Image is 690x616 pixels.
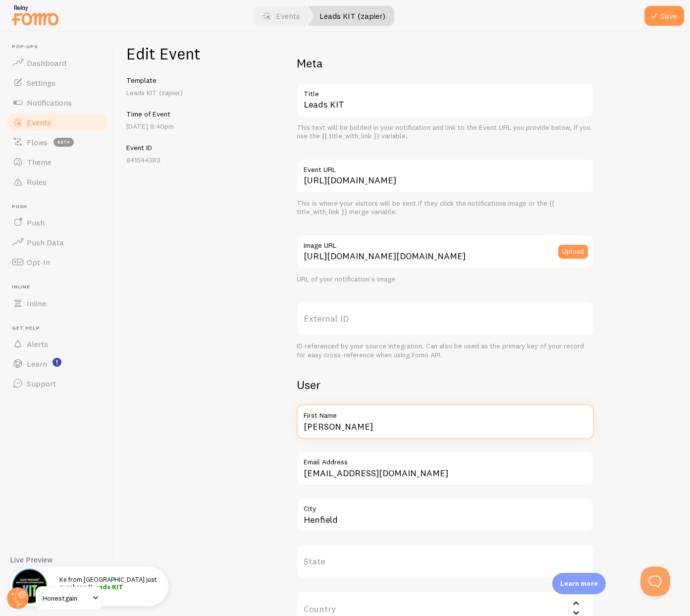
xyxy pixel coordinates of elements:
label: City [297,498,594,514]
a: Events [6,112,108,132]
a: Inline [6,293,108,313]
span: Support [27,379,56,389]
a: Notifications [6,93,108,112]
h5: Template [126,76,261,85]
span: Push [27,218,45,227]
p: Learn more [560,579,598,588]
p: [DATE] 8:40pm [126,121,261,131]
span: Push Data [27,237,64,247]
label: First Name [297,404,594,421]
span: Inline [12,284,108,290]
div: ID referenced by your source integration. Can also be used as the primary key of your record for ... [297,342,594,359]
span: Get Help [12,325,108,332]
label: External ID [297,301,594,336]
a: Dashboard [6,53,108,73]
span: Learn [27,359,47,369]
h5: Time of Event [126,110,261,118]
a: Opt-In [6,252,108,272]
p: Leads KIT (zapier) [126,88,261,98]
span: Honestgain [43,592,90,604]
a: Learn [6,354,108,374]
p: 841544383 [126,155,261,165]
a: Honestgain [36,586,103,610]
label: Image URL [297,234,594,251]
label: Email Address [297,451,594,468]
span: Notifications [27,98,72,108]
h1: Edit Event [126,44,261,64]
div: URL of your notification's image [297,275,594,284]
a: Theme [6,152,108,172]
span: Opt-In [27,257,50,267]
span: Rules [27,177,47,187]
div: Learn more [552,573,606,594]
a: Settings [6,73,108,93]
a: Flows beta [6,132,108,152]
button: Upload [558,245,588,259]
label: State [297,544,594,579]
img: fomo-relay-logo-orange.svg [10,2,60,28]
span: Inline [27,298,46,308]
label: Event URL [297,159,594,175]
a: Rules [6,172,108,192]
span: Dashboard [27,58,66,68]
a: Support [6,374,108,393]
h2: Meta [297,56,594,71]
span: beta [53,138,74,147]
div: This is where your visitors will be sent if they click the notifications image or the {{ title_wi... [297,199,594,217]
span: Push [12,204,108,210]
span: Pop-ups [12,44,108,50]
h5: Event ID [126,143,261,152]
span: Alerts [27,339,48,349]
label: Title [297,83,594,100]
div: This text will be bolded in your notification and link to the Event URL you provide below, if you... [297,123,594,141]
span: Events [27,117,51,127]
span: Settings [27,78,55,88]
span: Theme [27,157,52,167]
iframe: Help Scout Beacon - Open [640,566,670,596]
a: Push [6,213,108,232]
svg: <p>Watch New Feature Tutorials!</p> [53,358,61,367]
span: Flows [27,137,48,147]
a: Alerts [6,334,108,354]
a: Push Data [6,232,108,252]
h2: User [297,377,594,392]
